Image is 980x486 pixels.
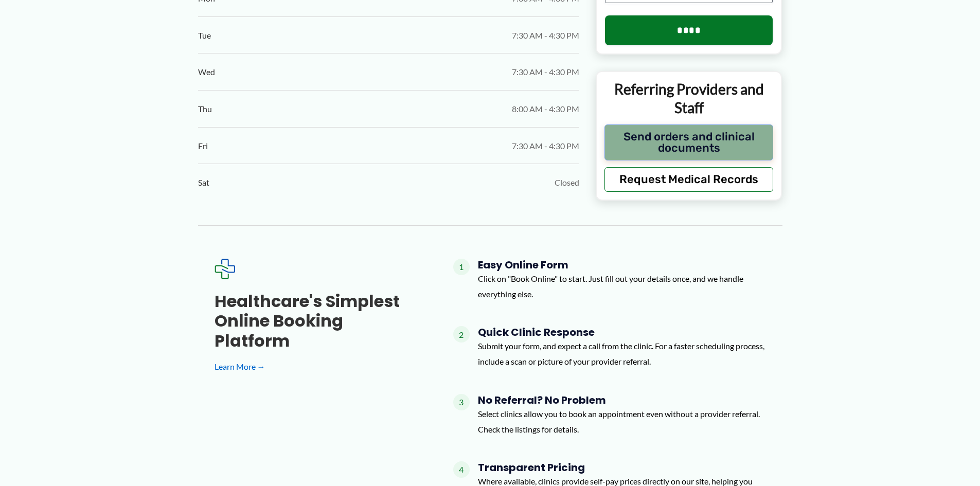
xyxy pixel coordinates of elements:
[215,292,420,351] h3: Healthcare's simplest online booking platform
[512,101,579,117] span: 8:00 AM - 4:30 PM
[478,271,766,301] p: Click on "Book Online" to start. Just fill out your details once, and we handle everything else.
[198,64,215,80] span: Wed
[453,326,470,343] span: 2
[478,406,766,437] p: Select clinics allow you to book an appointment even without a provider referral. Check the listi...
[453,259,470,275] span: 1
[478,326,766,338] h4: Quick Clinic Response
[555,175,579,190] span: Closed
[453,394,470,410] span: 3
[604,124,774,160] button: Send orders and clinical documents
[198,175,209,190] span: Sat
[215,259,235,279] img: Expected Healthcare Logo
[512,64,579,80] span: 7:30 AM - 4:30 PM
[198,138,208,154] span: Fri
[478,259,766,271] h4: Easy Online Form
[512,28,579,43] span: 7:30 AM - 4:30 PM
[478,461,766,474] h4: Transparent Pricing
[198,28,211,43] span: Tue
[512,138,579,154] span: 7:30 AM - 4:30 PM
[478,338,766,369] p: Submit your form, and expect a call from the clinic. For a faster scheduling process, include a s...
[604,167,774,192] button: Request Medical Records
[215,359,420,374] a: Learn More →
[604,80,774,117] p: Referring Providers and Staff
[198,101,212,117] span: Thu
[478,394,766,406] h4: No Referral? No Problem
[453,461,470,478] span: 4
